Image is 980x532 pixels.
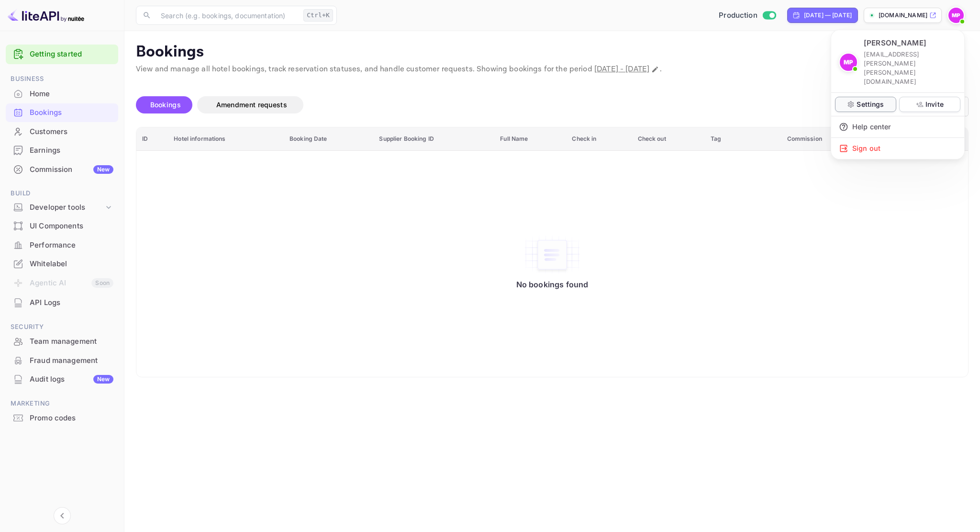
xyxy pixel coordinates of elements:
p: [PERSON_NAME] [864,38,926,49]
div: Sign out [831,138,964,159]
img: Mark Philip [840,54,857,71]
p: [EMAIL_ADDRESS][PERSON_NAME][PERSON_NAME][DOMAIN_NAME] [864,50,957,87]
div: Help center [831,116,964,137]
p: Settings [857,99,884,109]
p: Invite [925,99,944,109]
